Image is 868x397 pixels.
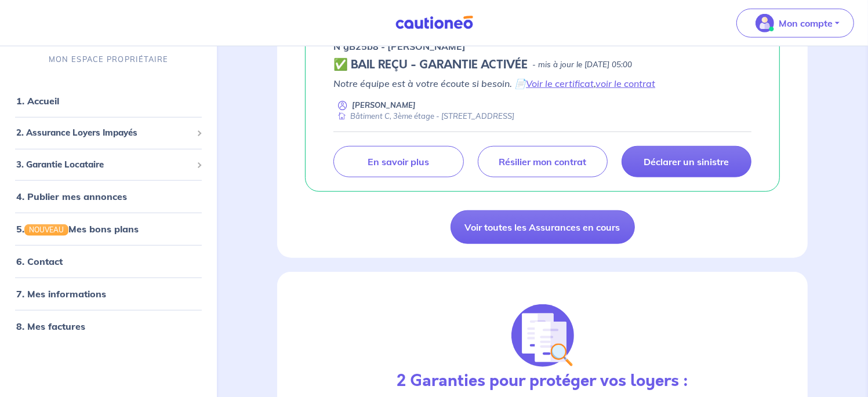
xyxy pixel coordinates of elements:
p: En savoir plus [368,156,429,167]
p: - mis à jour le [DATE] 05:00 [532,59,632,71]
div: Bâtiment C, 3ème étage - [STREET_ADDRESS] [333,111,514,122]
a: 1. Accueil [16,95,59,107]
div: 1. Accueil [5,89,212,112]
a: Résilier mon contrat [478,146,608,177]
span: 3. Garantie Locataire [16,158,192,171]
p: Mon compte [779,16,833,30]
p: MON ESPACE PROPRIÉTAIRE [49,54,168,65]
a: Voir le certificat [526,78,594,89]
div: state: CONTRACT-VALIDATED, Context: NEW,MAYBE-CERTIFICATE,ALONE,LESSOR-DOCUMENTS [333,58,751,72]
a: Déclarer un sinistre [622,146,751,177]
a: 8. Mes factures [16,320,85,332]
div: 3. Garantie Locataire [5,153,212,176]
div: 8. Mes factures [5,315,212,338]
a: En savoir plus [333,146,463,177]
div: 5.NOUVEAUMes bons plans [5,217,212,241]
button: illu_account_valid_menu.svgMon compte [736,9,854,38]
div: 7. Mes informations [5,282,212,305]
a: voir le contrat [595,78,655,89]
a: 5.NOUVEAUMes bons plans [16,223,139,235]
p: [PERSON_NAME] [352,100,416,111]
p: Déclarer un sinistre [644,156,729,167]
p: Résilier mon contrat [499,156,586,167]
h5: ✅ BAIL REÇU - GARANTIE ACTIVÉE [333,58,528,72]
p: Notre équipe est à votre écoute si besoin. 📄 , [333,77,751,90]
div: 2. Assurance Loyers Impayés [5,122,212,144]
img: illu_account_valid_menu.svg [756,14,774,32]
img: Cautioneo [391,16,478,30]
img: justif-loupe [511,304,574,367]
a: 4. Publier mes annonces [16,191,127,202]
div: 4. Publier mes annonces [5,185,212,208]
a: 6. Contact [16,256,63,267]
div: 6. Contact [5,250,212,273]
span: 2. Assurance Loyers Impayés [16,126,192,140]
a: 7. Mes informations [16,288,106,300]
h3: 2 Garanties pour protéger vos loyers : [397,371,688,391]
a: Voir toutes les Assurances en cours [451,210,635,244]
